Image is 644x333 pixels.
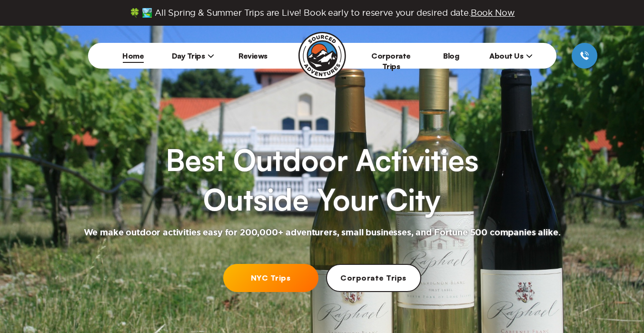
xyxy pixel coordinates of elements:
a: Home [122,51,144,61]
a: Corporate Trips [371,51,411,71]
span: About Us [489,51,533,61]
span: Day Trips [172,51,215,61]
span: 🍀 🏞️ All Spring & Summer Trips are Live! Book early to reserve your desired date. [129,8,515,18]
img: Sourced Adventures company logo [298,32,346,80]
span: Book Now [471,8,515,17]
a: Reviews [238,51,268,61]
a: NYC Trips [223,264,318,292]
a: Blog [443,51,459,61]
h2: We make outdoor activities easy for 200,000+ adventurers, small businesses, and Fortune 500 compa... [84,227,561,239]
h1: Best Outdoor Activities Outside Your City [166,140,478,220]
a: Corporate Trips [326,264,421,292]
